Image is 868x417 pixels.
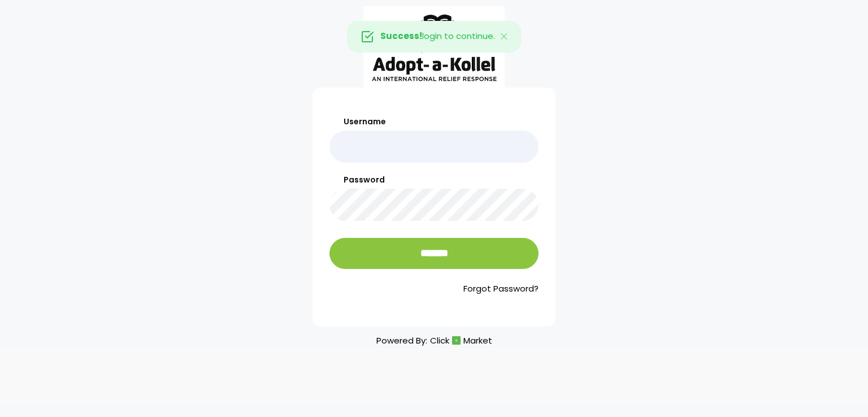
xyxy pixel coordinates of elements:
label: Password [329,174,539,186]
img: aak_logo_sm.jpeg [363,6,505,88]
button: Close [488,21,521,52]
label: Username [329,116,539,128]
img: cm_icon.png [452,336,461,345]
strong: Success! [380,30,422,42]
div: login to continue. [347,21,521,53]
a: ClickMarket [430,333,492,348]
p: Powered By: [376,333,492,348]
a: Forgot Password? [329,283,539,296]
